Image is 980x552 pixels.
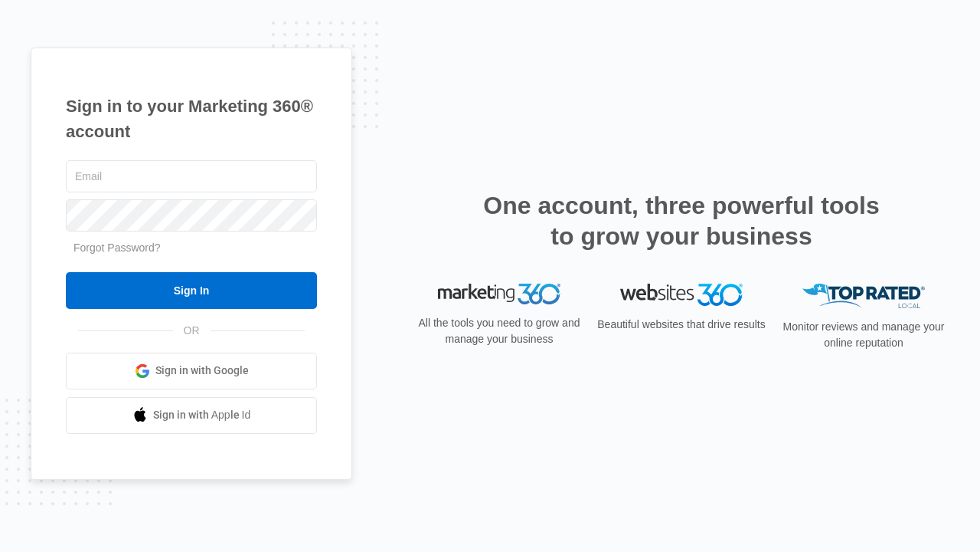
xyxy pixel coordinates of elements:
[73,242,161,254] a: Forgot Password?
[438,284,560,305] img: Marketing 360
[66,160,317,192] input: Email
[173,323,211,339] span: OR
[66,353,317,389] a: Sign in with Google
[479,190,884,251] h2: One account, three powerful tools to grow your business
[778,319,949,351] p: Monitor reviews and manage your online reputation
[155,363,249,379] span: Sign in with Google
[802,284,925,309] img: Top Rated Local
[66,94,317,144] h1: Sign in to your Marketing 360® account
[620,284,743,306] img: Websites 360
[596,317,767,333] p: Beautiful websites that drive results
[153,407,251,423] span: Sign in with Apple Id
[66,272,317,309] input: Sign In
[66,397,317,434] a: Sign in with Apple Id
[413,315,585,347] p: All the tools you need to grow and manage your business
